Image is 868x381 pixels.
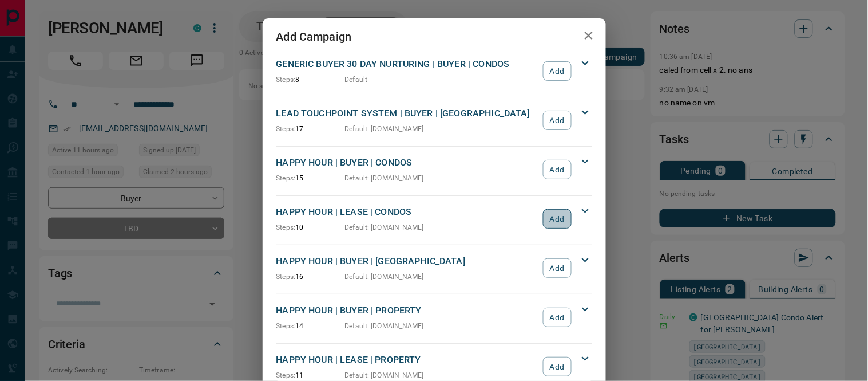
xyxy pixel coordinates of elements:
[543,357,571,376] button: Add
[543,160,571,179] button: Add
[276,173,345,183] p: 15
[276,353,538,367] p: HAPPY HOUR | LEASE | PROPERTY
[276,154,592,186] div: HAPPY HOUR | BUYER | CONDOSSteps:15Default: [DOMAIN_NAME]Add
[276,273,296,281] span: Steps:
[345,74,368,85] p: Default
[543,61,571,81] button: Add
[345,321,425,331] p: Default : [DOMAIN_NAME]
[276,107,538,120] p: LEAD TOUCHPOINT SYSTEM | BUYER | [GEOGRAPHIC_DATA]
[276,76,296,84] span: Steps:
[276,205,538,219] p: HAPPY HOUR | LEASE | CONDOS
[276,321,345,331] p: 14
[345,222,425,233] p: Default : [DOMAIN_NAME]
[276,254,538,268] p: HAPPY HOUR | BUYER | [GEOGRAPHIC_DATA]
[276,55,592,87] div: GENERIC BUYER 30 DAY NURTURING | BUYER | CONDOSSteps:8DefaultAdd
[543,209,571,229] button: Add
[276,371,296,379] span: Steps:
[276,104,592,136] div: LEAD TOUCHPOINT SYSTEM | BUYER | [GEOGRAPHIC_DATA]Steps:17Default: [DOMAIN_NAME]Add
[276,272,345,282] p: 16
[276,74,345,85] p: 8
[276,203,592,235] div: HAPPY HOUR | LEASE | CONDOSSteps:10Default: [DOMAIN_NAME]Add
[543,258,571,278] button: Add
[276,222,345,233] p: 10
[276,322,296,330] span: Steps:
[345,173,425,183] p: Default : [DOMAIN_NAME]
[543,308,571,327] button: Add
[276,174,296,182] span: Steps:
[276,301,592,333] div: HAPPY HOUR | BUYER | PROPERTYSteps:14Default: [DOMAIN_NAME]Add
[276,252,592,284] div: HAPPY HOUR | BUYER | [GEOGRAPHIC_DATA]Steps:16Default: [DOMAIN_NAME]Add
[345,124,425,134] p: Default : [DOMAIN_NAME]
[276,304,538,317] p: HAPPY HOUR | BUYER | PROPERTY
[263,18,366,55] h2: Add Campaign
[345,272,425,282] p: Default : [DOMAIN_NAME]
[345,370,425,380] p: Default : [DOMAIN_NAME]
[543,111,571,130] button: Add
[276,156,538,170] p: HAPPY HOUR | BUYER | CONDOS
[276,124,345,134] p: 17
[276,57,538,71] p: GENERIC BUYER 30 DAY NURTURING | BUYER | CONDOS
[276,125,296,133] span: Steps:
[276,370,345,380] p: 11
[276,223,296,231] span: Steps:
